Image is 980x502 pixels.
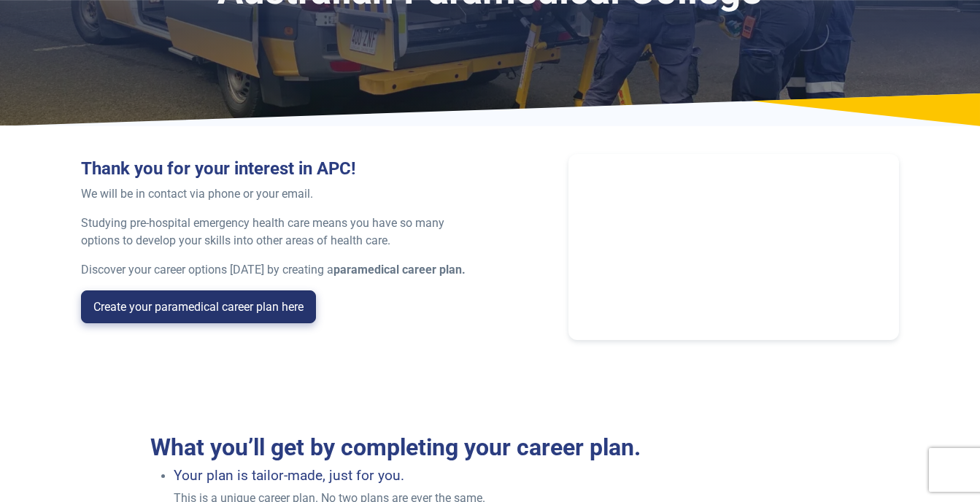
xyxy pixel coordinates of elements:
[174,467,829,484] h4: Your plan is tailor-made, just for you.
[81,215,482,250] p: Studying pre-hospital emergency health care means you have so many options to develop your skills...
[150,433,829,461] h2: What you’ll get by completing your career plan.
[81,185,482,203] p: We will be in contact via phone or your email.
[333,263,466,277] strong: paramedical career plan.
[81,290,316,324] a: Create your paramedical career plan here
[81,158,356,179] strong: Thank you for your interest in APC!
[81,261,482,279] p: Discover your career options [DATE] by creating a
